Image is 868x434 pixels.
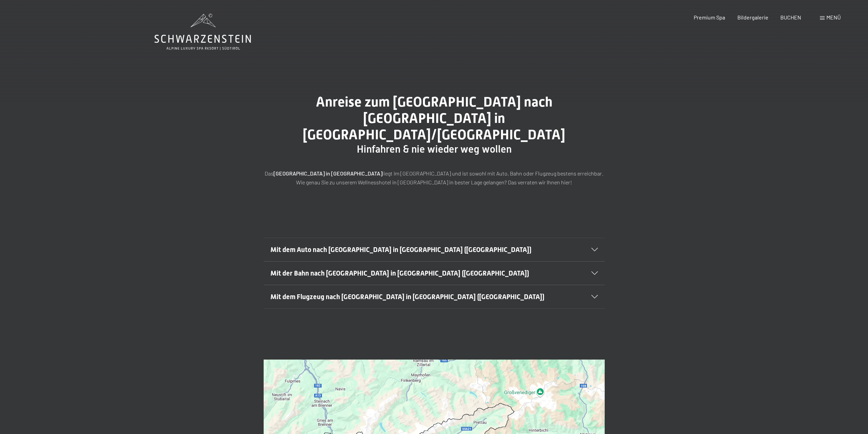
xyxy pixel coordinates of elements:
[694,14,725,20] a: Premium Spa
[264,169,605,186] p: Das liegt im [GEOGRAPHIC_DATA] und ist sowohl mit Auto, Bahn oder Flugzeug bestens erreichbar. Wi...
[270,246,531,254] span: Mit dem Auto nach [GEOGRAPHIC_DATA] in [GEOGRAPHIC_DATA] ([GEOGRAPHIC_DATA])
[737,14,768,20] a: Bildergalerie
[357,143,512,155] span: Hinfahren & nie wieder weg wollen
[274,170,382,177] strong: [GEOGRAPHIC_DATA] in [GEOGRAPHIC_DATA]
[780,14,801,20] a: BUCHEN
[270,269,529,277] span: Mit der Bahn nach [GEOGRAPHIC_DATA] in [GEOGRAPHIC_DATA] ([GEOGRAPHIC_DATA])
[303,94,565,143] span: Anreise zum [GEOGRAPHIC_DATA] nach [GEOGRAPHIC_DATA] in [GEOGRAPHIC_DATA]/[GEOGRAPHIC_DATA]
[270,293,544,301] span: Mit dem Flugzeug nach [GEOGRAPHIC_DATA] in [GEOGRAPHIC_DATA] ([GEOGRAPHIC_DATA])
[826,14,841,20] span: Menü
